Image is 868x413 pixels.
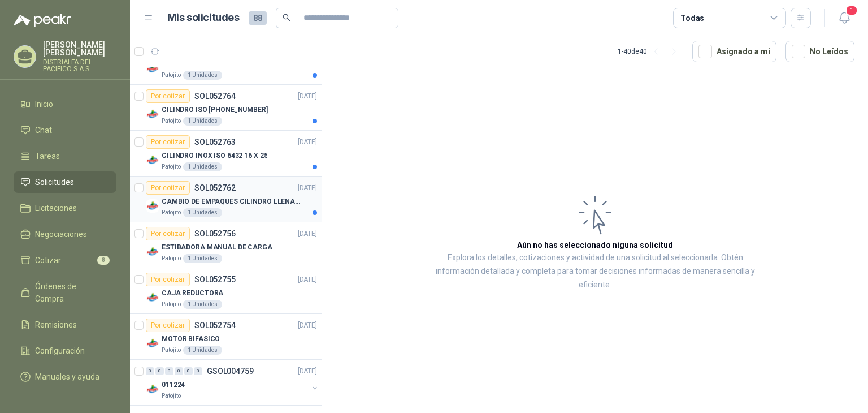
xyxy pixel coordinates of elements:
[194,230,236,238] p: SOL052756
[35,98,53,110] span: Inicio
[14,171,116,193] a: Solicitudes
[298,274,317,285] p: [DATE]
[175,367,183,375] div: 0
[146,89,190,103] div: Por cotizar
[162,196,302,207] p: CAMBIO DE EMPAQUES CILINDRO LLENADORA MANUALNUAL
[35,319,77,331] span: Remisiones
[845,5,858,16] span: 1
[184,367,193,375] div: 0
[43,59,116,72] p: DISTRIALFA DEL PACIFICO S.A.S.
[162,300,181,309] p: Patojito
[162,117,181,126] p: Patojito
[14,249,116,271] a: Cotizar8
[14,93,116,115] a: Inicio
[162,288,223,299] p: CAJA REDUCTORA
[183,254,222,263] div: 1 Unidades
[207,367,254,375] p: GSOL004759
[162,380,185,390] p: 011224
[162,242,272,253] p: ESTIBADORA MANUAL DE CARGA
[146,382,159,396] img: Company Logo
[298,183,317,193] p: [DATE]
[146,364,319,401] a: 0 0 0 0 0 0 GSOL004759[DATE] Company Logo011224Patojito
[162,346,181,355] p: Patojito
[298,137,317,148] p: [DATE]
[183,117,222,126] div: 1 Unidades
[130,85,322,131] a: Por cotizarSOL052764[DATE] Company LogoCILINDRO ISO [PHONE_NUMBER]Patojito1 Unidades
[130,314,322,360] a: Por cotizarSOL052754[DATE] Company LogoMOTOR BIFASICOPatojito1 Unidades
[14,145,116,167] a: Tareas
[35,124,52,136] span: Chat
[298,320,317,331] p: [DATE]
[183,300,222,309] div: 1 Unidades
[14,223,116,245] a: Negociaciones
[35,150,60,162] span: Tareas
[97,256,110,265] span: 8
[14,366,116,388] a: Manuales y ayuda
[298,91,317,102] p: [DATE]
[35,280,106,305] span: Órdenes de Compra
[146,181,190,195] div: Por cotizar
[130,222,322,268] a: Por cotizarSOL052756[DATE] Company LogoESTIBADORA MANUAL DE CARGAPatojito1 Unidades
[146,135,190,149] div: Por cotizar
[14,14,71,27] img: Logo peakr
[130,177,322,222] a: Por cotizarSOL052762[DATE] Company LogoCAMBIO DE EMPAQUES CILINDRO LLENADORA MANUALNUALPatojito1 ...
[183,208,222,217] div: 1 Unidades
[162,392,181,401] p: Patojito
[435,251,755,292] p: Explora los detalles, cotizaciones y actividad de una solicitud al seleccionarla. Obtén informaci...
[517,239,673,251] h3: Aún no has seleccionado niguna solicitud
[146,273,190,286] div: Por cotizar
[680,12,704,24] div: Todas
[162,162,181,171] p: Patojito
[35,345,85,357] span: Configuración
[14,119,116,141] a: Chat
[162,71,181,80] p: Patojito
[14,276,116,309] a: Órdenes de Compra
[146,62,159,75] img: Company Logo
[146,199,159,213] img: Company Logo
[35,228,87,240] span: Negociaciones
[146,153,159,167] img: Company Logo
[249,11,267,25] span: 88
[162,254,181,263] p: Patojito
[618,42,683,61] div: 1 - 40 de 40
[43,41,116,57] p: [PERSON_NAME] [PERSON_NAME]
[146,367,154,375] div: 0
[146,291,159,304] img: Company Logo
[130,131,322,177] a: Por cotizarSOL052763[DATE] Company LogoCILINDRO INOX ISO 6432 16 X 25Patojito1 Unidades
[298,366,317,377] p: [DATE]
[692,41,776,62] button: Asignado a mi
[194,321,236,329] p: SOL052754
[162,150,267,161] p: CILINDRO INOX ISO 6432 16 X 25
[35,371,99,383] span: Manuales y ayuda
[146,245,159,259] img: Company Logo
[183,346,222,355] div: 1 Unidades
[14,340,116,362] a: Configuración
[167,10,240,26] h1: Mis solicitudes
[183,71,222,80] div: 1 Unidades
[298,229,317,239] p: [DATE]
[14,314,116,335] a: Remisiones
[146,227,190,240] div: Por cotizar
[194,276,236,283] p: SOL052755
[194,367,202,375] div: 0
[35,202,77,214] span: Licitaciones
[146,107,159,121] img: Company Logo
[162,208,181,217] p: Patojito
[146,337,159,350] img: Company Logo
[35,176,74,188] span: Solicitudes
[183,162,222,171] div: 1 Unidades
[162,105,268,115] p: CILINDRO ISO [PHONE_NUMBER]
[14,197,116,219] a: Licitaciones
[162,334,220,345] p: MOTOR BIFASICO
[194,138,236,146] p: SOL052763
[283,14,290,21] span: search
[146,319,190,332] div: Por cotizar
[165,367,173,375] div: 0
[35,254,61,266] span: Cotizar
[194,92,236,100] p: SOL052764
[155,367,164,375] div: 0
[130,268,322,314] a: Por cotizarSOL052755[DATE] Company LogoCAJA REDUCTORAPatojito1 Unidades
[834,8,854,28] button: 1
[194,184,236,192] p: SOL052762
[785,41,854,62] button: No Leídos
